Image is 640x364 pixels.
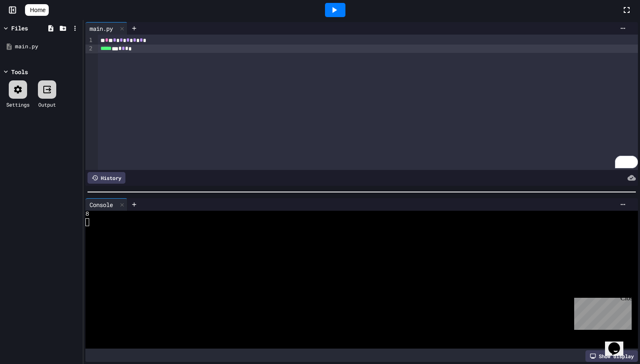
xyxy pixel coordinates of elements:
[605,331,632,356] iframe: chat widget
[25,4,49,16] a: Home
[11,24,28,32] div: Files
[585,350,638,362] div: Show display
[85,45,94,53] div: 2
[30,6,45,14] span: Home
[6,101,30,108] div: Settings
[85,22,127,35] div: main.py
[85,200,117,209] div: Console
[15,42,80,51] div: main.py
[87,172,125,184] div: History
[11,67,28,76] div: Tools
[3,3,57,53] div: Chat with us now!Close
[85,24,117,33] div: main.py
[85,211,89,218] span: 8
[38,101,56,108] div: Output
[571,294,632,330] iframe: chat widget
[85,198,127,211] div: Console
[98,35,638,170] div: To enrich screen reader interactions, please activate Accessibility in Grammarly extension settings
[85,36,94,45] div: 1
